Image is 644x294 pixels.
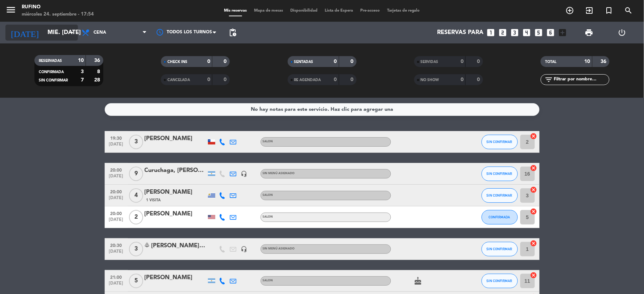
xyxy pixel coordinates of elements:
[486,28,496,37] i: looks_one
[489,215,510,219] span: CONFIRMADA
[530,133,537,140] i: cancel
[461,59,464,64] strong: 0
[220,9,250,13] span: Mis reservas
[228,28,237,37] span: pending_actions
[22,11,94,18] div: miércoles 24. septiembre - 17:54
[107,281,125,289] span: [DATE]
[129,274,143,288] span: 5
[294,78,321,82] span: RE AGENDADA
[5,25,44,41] i: [DATE]
[482,135,518,149] button: SIN CONFIRMAR
[107,217,125,226] span: [DATE]
[545,60,556,64] span: TOTAL
[263,140,273,143] span: SALON
[482,274,518,288] button: SIN CONFIRMAR
[107,196,125,204] span: [DATE]
[294,60,313,64] span: SENTADAS
[487,193,512,197] span: SIN CONFIRMAR
[94,77,101,83] strong: 28
[129,188,143,203] span: 4
[321,9,357,13] span: Lista de Espera
[546,28,556,37] i: looks_6
[107,187,125,196] span: 20:00
[107,134,125,142] span: 19:30
[263,172,295,175] span: Sin menú asignado
[94,30,106,35] span: Cena
[94,58,101,63] strong: 36
[251,105,393,114] div: No hay notas para este servicio. Haz clic para agregar una
[482,167,518,181] button: SIN CONFIRMAR
[129,242,143,256] span: 3
[487,279,512,283] span: SIN CONFIRMAR
[250,9,287,13] span: Mapa de mesas
[530,208,537,215] i: cancel
[601,59,608,64] strong: 36
[421,78,439,82] span: NO SHOW
[487,172,512,176] span: SIN CONFIRMAR
[605,6,614,15] i: turned_in_not
[566,6,574,15] i: add_circle_outline
[81,77,84,83] strong: 7
[167,60,187,64] span: CHECK INS
[534,28,544,37] i: looks_5
[510,28,520,37] i: looks_3
[383,9,424,13] span: Tarjetas de regalo
[207,77,210,82] strong: 0
[39,70,64,74] span: CONFIRMADA
[585,59,590,64] strong: 10
[522,28,532,37] i: looks_4
[482,210,518,224] button: CONFIRMADA
[263,279,273,282] span: SALON
[334,77,337,82] strong: 0
[498,28,508,37] i: looks_two
[241,246,248,252] i: headset_mic
[606,22,639,43] div: LOG OUT
[263,194,273,197] span: SALON
[145,209,206,219] div: [PERSON_NAME]
[530,186,537,193] i: cancel
[39,59,62,63] span: RESERVADAS
[129,210,143,224] span: 2
[461,77,464,82] strong: 0
[145,188,206,197] div: [PERSON_NAME]
[107,174,125,182] span: [DATE]
[39,79,68,82] span: SIN CONFIRMAR
[107,142,125,150] span: [DATE]
[241,171,248,177] i: headset_mic
[624,6,633,15] i: search
[350,59,355,64] strong: 0
[530,240,537,247] i: cancel
[287,9,321,13] span: Disponibilidad
[585,6,594,15] i: exit_to_app
[437,29,484,36] span: Reservas para
[530,272,537,279] i: cancel
[107,241,125,249] span: 20:30
[477,59,481,64] strong: 0
[22,4,94,11] div: Rufino
[146,197,161,203] span: 1 Visita
[145,134,206,143] div: [PERSON_NAME]
[263,215,273,218] span: SALON
[544,75,553,84] i: filter_list
[107,273,125,281] span: 21:00
[78,58,84,63] strong: 10
[145,166,206,175] div: Curuchaga, [PERSON_NAME] (abonaron seña de $10.000)
[585,28,593,37] span: print
[487,140,512,144] span: SIN CONFIRMAR
[97,69,101,74] strong: 8
[558,28,568,37] i: add_box
[129,167,143,181] span: 9
[357,9,383,13] span: Pre-acceso
[421,60,439,64] span: SERVIDAS
[334,59,337,64] strong: 0
[477,77,481,82] strong: 0
[107,165,125,174] span: 20:00
[553,76,609,84] input: Filtrar por nombre...
[224,77,228,82] strong: 0
[145,273,206,282] div: [PERSON_NAME]
[145,241,206,251] div: ♧ [PERSON_NAME] (Food In Ba) 100% OFF influencers foodies
[207,59,210,64] strong: 0
[107,209,125,217] span: 20:00
[618,28,626,37] i: power_settings_new
[5,4,16,18] button: menu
